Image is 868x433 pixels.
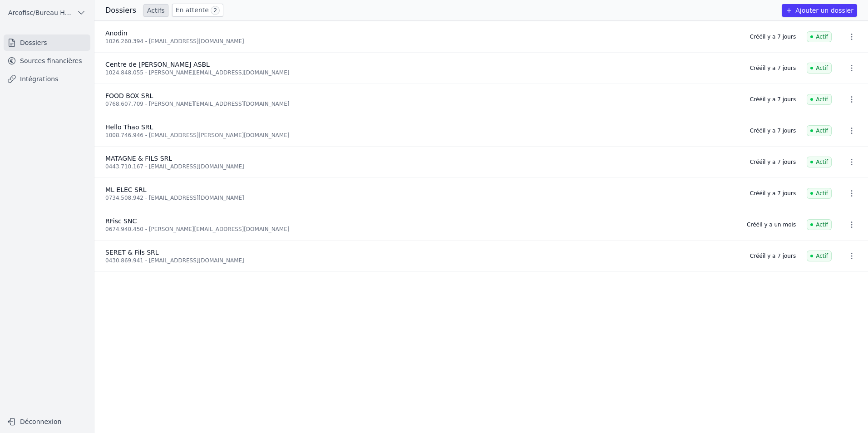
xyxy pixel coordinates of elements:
[750,127,796,134] div: Créé il y a 7 jours
[750,96,796,103] div: Créé il y a 7 jours
[807,188,832,199] span: Actif
[105,5,136,16] h3: Dossiers
[807,31,832,42] span: Actif
[172,4,223,17] a: En attente 2
[105,186,146,193] span: ML ELEC SRL
[105,132,739,139] div: 1008.746.946 - [EMAIL_ADDRESS][PERSON_NAME][DOMAIN_NAME]
[105,226,736,233] div: 0674.940.450 - [PERSON_NAME][EMAIL_ADDRESS][DOMAIN_NAME]
[4,53,90,69] a: Sources financières
[807,251,832,261] span: Actif
[750,252,796,260] div: Créé il y a 7 jours
[750,64,796,72] div: Créé il y a 7 jours
[105,249,159,256] span: SERET & Fils SRL
[143,4,168,17] a: Actifs
[105,92,153,99] span: FOOD BOX SRL
[807,125,832,136] span: Actif
[105,217,137,225] span: RFisc SNC
[105,38,739,45] div: 1026.260.394 - [EMAIL_ADDRESS][DOMAIN_NAME]
[211,6,220,15] span: 2
[750,33,796,40] div: Créé il y a 7 jours
[747,221,796,228] div: Créé il y a un mois
[807,219,832,230] span: Actif
[105,163,739,170] div: 0443.710.167 - [EMAIL_ADDRESS][DOMAIN_NAME]
[807,94,832,105] span: Actif
[750,190,796,197] div: Créé il y a 7 jours
[4,34,90,51] a: Dossiers
[4,5,90,20] button: Arcofisc/Bureau Haot
[8,8,73,17] span: Arcofisc/Bureau Haot
[782,4,857,17] button: Ajouter un dossier
[4,71,90,87] a: Intégrations
[750,158,796,166] div: Créé il y a 7 jours
[105,257,739,264] div: 0430.869.941 - [EMAIL_ADDRESS][DOMAIN_NAME]
[4,414,90,429] button: Déconnexion
[105,61,210,68] span: Centre de [PERSON_NAME] ASBL
[105,69,739,76] div: 1024.848.055 - [PERSON_NAME][EMAIL_ADDRESS][DOMAIN_NAME]
[105,100,739,108] div: 0768.607.709 - [PERSON_NAME][EMAIL_ADDRESS][DOMAIN_NAME]
[105,194,739,202] div: 0734.508.942 - [EMAIL_ADDRESS][DOMAIN_NAME]
[105,155,172,162] span: MATAGNE & FILS SRL
[807,157,832,167] span: Actif
[807,63,832,74] span: Actif
[105,123,153,131] span: Hello Thao SRL
[105,30,128,37] span: Anodin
